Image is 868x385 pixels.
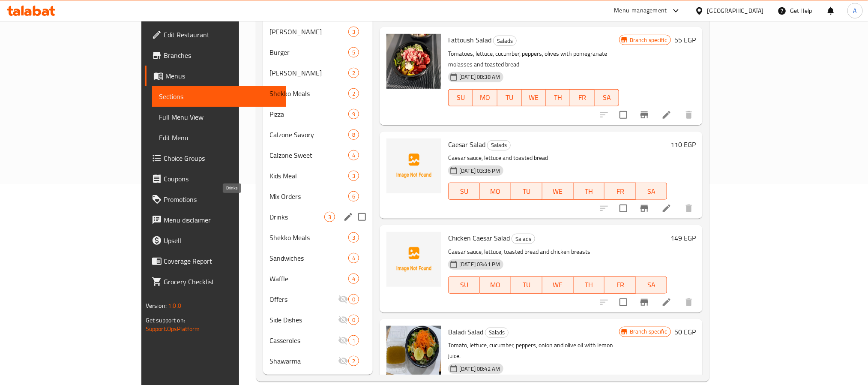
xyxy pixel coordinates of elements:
[338,315,348,325] svg: Inactive section
[570,89,595,106] button: FR
[456,73,503,81] span: [DATE] 08:38 AM
[145,66,286,86] a: Menus
[515,279,539,291] span: TU
[168,300,181,311] span: 1.0.0
[164,277,279,287] span: Grocery Checklist
[448,138,485,151] span: Caesar Salad
[386,232,441,287] img: Chicken Caesar Salad
[670,138,696,150] h6: 110 EGP
[488,140,510,150] span: Salads
[164,215,279,225] span: Menu disclaimer
[634,198,655,219] button: Branch-specific-item
[614,293,632,311] span: Select to update
[512,234,535,244] div: Salads
[263,42,373,63] div: Burger5
[456,167,503,175] span: [DATE] 03:36 PM
[542,277,574,294] button: WE
[674,326,696,338] h6: 50 EGP
[605,277,636,294] button: FR
[263,165,373,186] div: Kids Meal3
[263,330,373,351] div: Casseroles1
[164,256,279,266] span: Coverage Report
[349,131,359,139] span: 8
[349,295,359,304] span: 0
[485,328,508,337] span: Salads
[348,88,359,99] div: items
[483,185,508,198] span: MO
[152,107,286,127] a: Full Menu View
[661,203,672,214] a: Edit menu item
[348,232,359,243] div: items
[349,110,359,118] span: 9
[270,171,349,181] span: Kids Meal
[263,351,373,371] div: Shawarma2
[448,183,480,200] button: SU
[661,110,672,120] a: Edit menu item
[270,88,349,99] span: Shekko Meals
[485,328,509,338] div: Salads
[546,279,570,291] span: WE
[452,185,476,198] span: SU
[164,50,279,60] span: Branches
[670,232,696,244] h6: 149 EGP
[263,21,373,42] div: [PERSON_NAME]3
[636,277,667,294] button: SA
[263,310,373,330] div: Side Dishes0
[608,185,632,198] span: FR
[634,292,655,313] button: Branch-specific-item
[515,185,539,198] span: TU
[348,109,359,119] div: items
[549,91,567,104] span: TH
[448,33,491,46] span: Fattoush Salad
[164,235,279,246] span: Upsell
[338,335,348,346] svg: Inactive section
[165,71,279,81] span: Menus
[574,277,605,294] button: TH
[159,112,279,122] span: Full Menu View
[164,30,279,40] span: Edit Restaurant
[270,253,349,263] span: Sandwiches
[494,36,516,46] span: Salads
[270,356,338,366] div: Shawarma
[270,27,349,37] div: Shekko Sandwiches
[626,328,670,336] span: Branch specific
[349,69,359,77] span: 2
[448,89,473,106] button: SU
[263,289,373,310] div: Offers0
[270,129,349,140] div: Calzone Savory
[164,153,279,163] span: Choice Groups
[349,192,359,201] span: 6
[270,47,349,57] div: Burger
[452,91,470,104] span: SU
[574,91,591,104] span: FR
[448,340,619,361] p: Tomato, lettuce, cucumber, peppers, onion and olive oil with lemon juice.
[146,323,200,334] a: Support.OpsPlatform
[270,232,349,243] div: Shekko Meals
[338,294,348,304] svg: Inactive section
[270,274,349,284] div: Waffle
[386,138,441,193] img: Caesar Salad
[512,234,535,244] span: Salads
[270,109,349,119] span: Pizza
[324,212,335,222] div: items
[145,230,286,251] a: Upsell
[473,89,497,106] button: MO
[348,47,359,57] div: items
[349,172,359,180] span: 3
[270,27,349,37] span: [PERSON_NAME]
[349,90,359,98] span: 2
[456,260,503,268] span: [DATE] 03:41 PM
[263,83,373,104] div: Shekko Meals2
[270,191,349,202] span: Mix Orders
[270,150,349,160] span: Calzone Sweet
[270,212,325,222] span: Drinks
[679,105,699,125] button: delete
[349,254,359,262] span: 4
[270,294,338,304] span: Offers
[349,316,359,324] span: 0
